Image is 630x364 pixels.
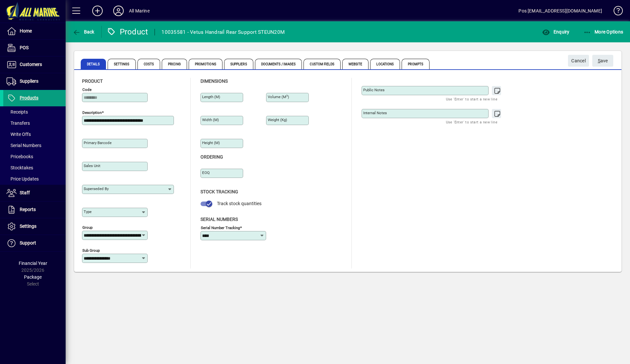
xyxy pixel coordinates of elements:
a: Knowledge Base [609,1,622,23]
span: Customers [20,62,42,67]
span: Serial Numbers [7,143,41,148]
button: Back [71,26,96,38]
a: Receipts [3,106,66,118]
span: Write Offs [7,132,31,137]
span: Stocktakes [7,165,33,170]
span: Website [342,59,369,69]
span: Enquiry [542,29,569,34]
mat-label: Sales unit [84,163,100,168]
span: More Options [583,29,623,34]
mat-label: Weight (Kg) [268,118,287,122]
mat-hint: Use 'Enter' to start a new line [446,95,497,103]
mat-label: Primary barcode [84,140,112,145]
span: Costs [137,59,160,69]
span: Suppliers [224,59,253,69]
span: POS [20,45,29,50]
span: Settings [20,224,36,229]
app-page-header-button: Back [66,26,102,38]
span: Serial Numbers [200,217,238,222]
span: Staff [20,190,30,195]
span: Transfers [7,120,30,126]
a: Reports [3,202,66,218]
mat-label: Volume (m ) [268,95,289,99]
span: Cancel [571,55,586,66]
mat-label: Width (m) [202,118,219,122]
span: Package [24,274,42,280]
a: Customers [3,56,66,73]
div: All Marine [129,6,150,16]
span: Custom Fields [304,59,340,69]
span: Documents / Images [255,59,302,69]
mat-label: Internal Notes [363,111,387,115]
mat-label: Length (m) [202,95,220,99]
a: Write Offs [3,129,66,140]
span: Dimensions [200,78,228,84]
mat-label: Height (m) [202,140,220,145]
mat-label: Sub group [82,248,100,253]
mat-label: EOQ [202,170,210,175]
span: Price Updates [7,176,39,182]
mat-label: Code [82,87,92,92]
a: Suppliers [3,73,66,90]
span: Back [73,29,94,34]
span: Settings [108,59,136,69]
a: Serial Numbers [3,140,66,151]
a: Home [3,23,66,39]
span: Products [20,95,38,100]
mat-hint: Use 'Enter' to start a new line [446,118,497,126]
a: POS [3,40,66,56]
span: Track stock quantities [217,201,262,206]
button: Profile [108,5,129,17]
span: Home [20,28,32,33]
span: Suppliers [20,78,38,84]
a: Settings [3,218,66,235]
a: Transfers [3,118,66,129]
a: Stocktakes [3,162,66,173]
button: Cancel [568,55,589,67]
span: Stock Tracking [200,189,238,194]
span: Receipts [7,109,28,115]
span: Ordering [200,154,223,160]
mat-label: Type [84,209,92,214]
sup: 3 [286,94,288,97]
div: Pos [EMAIL_ADDRESS][DOMAIN_NAME] [518,6,602,16]
mat-label: Group [82,225,93,230]
span: S [598,58,600,63]
span: ave [598,55,608,66]
div: 10035581 - Vetus Handrail Rear Support STEUN20M [161,27,285,37]
span: Support [20,240,36,246]
mat-label: Serial Number tracking [201,225,240,230]
button: More Options [582,26,625,38]
span: Pricebooks [7,154,33,159]
span: Details [81,59,106,69]
mat-label: Description [82,110,102,115]
span: Prompts [402,59,430,69]
button: Enquiry [540,26,571,38]
a: Pricebooks [3,151,66,162]
mat-label: Superseded by [84,186,109,191]
mat-label: Public Notes [363,88,385,92]
a: Support [3,235,66,251]
span: Financial Year [19,261,47,266]
a: Staff [3,185,66,201]
span: Promotions [189,59,222,69]
a: Price Updates [3,173,66,184]
button: Save [592,55,613,67]
span: Product [82,78,103,84]
span: Pricing [162,59,187,69]
div: Product [107,27,148,37]
span: Reports [20,207,36,212]
span: Locations [370,59,400,69]
button: Add [87,5,108,17]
